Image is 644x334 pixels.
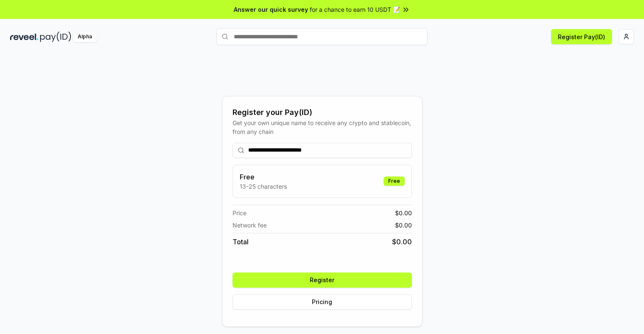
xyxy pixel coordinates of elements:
[240,182,287,191] p: 13-25 characters
[240,172,287,182] h3: Free
[234,5,308,14] span: Answer our quick survey
[233,237,249,247] span: Total
[233,118,412,136] div: Get your own unique name to receive any crypto and stablecoin, from any chain
[384,176,405,186] div: Free
[395,208,412,217] span: $ 0.00
[233,221,267,230] span: Network fee
[233,107,412,118] div: Register your Pay(ID)
[233,273,412,288] button: Register
[233,294,412,310] button: Pricing
[551,29,612,44] button: Register Pay(ID)
[392,237,412,247] span: $ 0.00
[233,208,246,217] span: Price
[40,32,71,42] img: pay_id
[73,32,97,42] div: Alpha
[10,32,38,42] img: reveel_dark
[310,5,400,14] span: for a chance to earn 10 USDT 📝
[395,221,412,230] span: $ 0.00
